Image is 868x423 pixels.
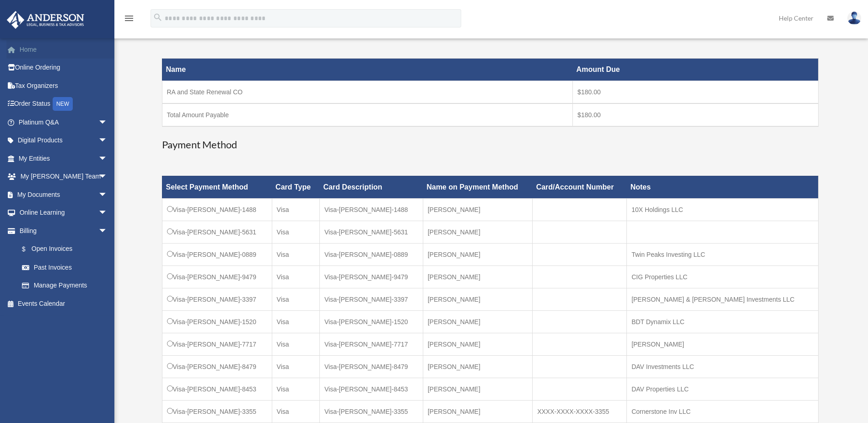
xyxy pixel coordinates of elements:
[272,378,319,400] td: Visa
[124,13,135,24] i: menu
[6,185,121,204] a: My Documentsarrow_drop_down
[53,97,73,111] div: NEW
[627,333,818,355] td: [PERSON_NAME]
[98,168,117,186] span: arrow_drop_down
[319,400,423,423] td: Visa-[PERSON_NAME]-3355
[6,59,121,77] a: Online Ordering
[98,149,117,168] span: arrow_drop_down
[6,131,121,150] a: Digital Productsarrow_drop_down
[627,288,818,310] td: [PERSON_NAME] & [PERSON_NAME] Investments LLC
[162,221,272,243] td: Visa-[PERSON_NAME]-5631
[423,221,532,243] td: [PERSON_NAME]
[627,310,818,333] td: BDT Dynamix LLC
[98,204,117,222] span: arrow_drop_down
[6,113,121,131] a: Platinum Q&Aarrow_drop_down
[6,76,121,95] a: Tax Organizers
[319,243,423,266] td: Visa-[PERSON_NAME]-0889
[162,103,573,126] td: Total Amount Payable
[162,138,819,152] h3: Payment Method
[13,277,117,295] a: Manage Payments
[272,221,319,243] td: Visa
[319,266,423,288] td: Visa-[PERSON_NAME]-9479
[272,243,319,266] td: Visa
[162,176,272,198] th: Select Payment Method
[153,12,163,22] i: search
[533,176,627,198] th: Card/Account Number
[6,95,121,114] a: Order StatusNEW
[162,355,272,378] td: Visa-[PERSON_NAME]-8479
[6,222,117,240] a: Billingarrow_drop_down
[627,378,818,400] td: DAV Properties LLC
[423,176,532,198] th: Name on Payment Method
[162,310,272,333] td: Visa-[PERSON_NAME]-1520
[423,333,532,355] td: [PERSON_NAME]
[533,400,627,423] td: XXXX-XXXX-XXXX-3355
[319,310,423,333] td: Visa-[PERSON_NAME]-1520
[272,176,319,198] th: Card Type
[6,149,121,168] a: My Entitiesarrow_drop_down
[6,168,121,186] a: My [PERSON_NAME] Teamarrow_drop_down
[13,240,112,259] a: $Open Invoices
[6,294,121,313] a: Events Calendar
[423,355,532,378] td: [PERSON_NAME]
[423,198,532,221] td: [PERSON_NAME]
[319,378,423,400] td: Visa-[PERSON_NAME]-8453
[627,400,818,423] td: Cornerstone Inv LLC
[4,11,87,29] img: Anderson Advisors Platinum Portal
[162,288,272,310] td: Visa-[PERSON_NAME]-3397
[272,400,319,423] td: Visa
[272,333,319,355] td: Visa
[162,81,573,104] td: RA and State Renewal CO
[627,176,818,198] th: Notes
[627,198,818,221] td: 10X Holdings LLC
[319,198,423,221] td: Visa-[PERSON_NAME]-1488
[319,221,423,243] td: Visa-[PERSON_NAME]-5631
[573,103,818,126] td: $180.00
[423,310,532,333] td: [PERSON_NAME]
[573,59,818,81] th: Amount Due
[98,113,117,132] span: arrow_drop_down
[423,400,532,423] td: [PERSON_NAME]
[272,355,319,378] td: Visa
[162,198,272,221] td: Visa-[PERSON_NAME]-1488
[6,204,121,222] a: Online Learningarrow_drop_down
[162,378,272,400] td: Visa-[PERSON_NAME]-8453
[847,11,861,25] img: User Pic
[13,258,117,277] a: Past Invoices
[162,400,272,423] td: Visa-[PERSON_NAME]-3355
[272,310,319,333] td: Visa
[319,333,423,355] td: Visa-[PERSON_NAME]-7717
[162,266,272,288] td: Visa-[PERSON_NAME]-9479
[98,185,117,204] span: arrow_drop_down
[162,59,573,81] th: Name
[27,244,32,255] span: $
[162,333,272,355] td: Visa-[PERSON_NAME]-7717
[573,81,818,104] td: $180.00
[124,16,135,24] a: menu
[423,266,532,288] td: [PERSON_NAME]
[319,355,423,378] td: Visa-[PERSON_NAME]-8479
[627,355,818,378] td: DAV Investments LLC
[319,288,423,310] td: Visa-[PERSON_NAME]-3397
[423,378,532,400] td: [PERSON_NAME]
[162,243,272,266] td: Visa-[PERSON_NAME]-0889
[627,266,818,288] td: CIG Properties LLC
[98,222,117,240] span: arrow_drop_down
[627,243,818,266] td: Twin Peaks Investing LLC
[423,243,532,266] td: [PERSON_NAME]
[272,288,319,310] td: Visa
[423,288,532,310] td: [PERSON_NAME]
[98,131,117,150] span: arrow_drop_down
[272,198,319,221] td: Visa
[272,266,319,288] td: Visa
[6,40,121,59] a: Home
[319,176,423,198] th: Card Description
